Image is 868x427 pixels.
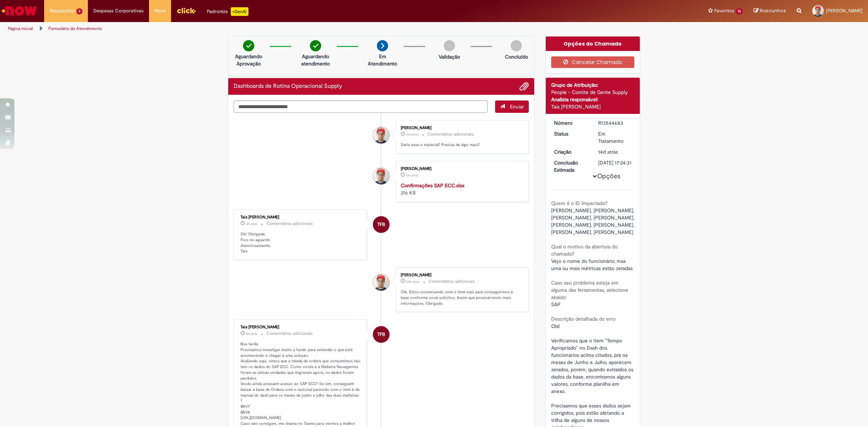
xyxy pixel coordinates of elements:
a: Rascunhos [754,8,786,14]
span: More [154,7,166,14]
small: Comentários adicionais [267,221,313,227]
button: Enviar [495,101,529,113]
div: 17/09/2025 16:22:13 [598,148,632,155]
time: 01/10/2025 11:01:48 [246,222,258,226]
div: Padroniza [207,7,248,16]
p: Aguardando Aprovação [231,53,266,67]
span: 14d atrás [598,149,618,155]
div: Tais [PERSON_NAME] [241,215,361,219]
span: TFB [377,216,385,233]
p: Concluído [505,53,528,60]
div: [PERSON_NAME] [401,273,521,277]
b: Descrição detalhada do erro [551,316,616,322]
img: ServiceNow [1,4,38,18]
span: [PERSON_NAME], [PERSON_NAME], [PERSON_NAME], [PERSON_NAME], [PERSON_NAME], [PERSON_NAME], [PERSON... [551,207,636,235]
span: 8d atrás [246,332,258,336]
div: Maickson De Oliveira [373,168,390,184]
a: Confirmações SAP ECC.xlsx [401,182,464,189]
b: Caso seu problema esteja em alguma das ferramentas, selecione abaixo: [551,279,628,300]
div: Opções do Chamado [546,37,640,51]
dt: Status [549,130,593,137]
span: TFB [377,326,385,343]
span: 3h atrás [246,222,258,226]
b: Qual o motivo da abertura do chamado? [551,243,618,257]
textarea: Digite sua mensagem aqui... [234,101,488,113]
span: Favoritos [714,7,734,14]
div: Analista responsável: [551,96,635,103]
a: Formulário de Atendimento [48,26,102,31]
span: Vejo o nome do funcionário, mas uma ou mais métricas estão zeradas [551,258,633,272]
div: People - Comite de Gente Supply [551,89,635,96]
time: 30/09/2025 14:54:41 [406,279,420,284]
span: Requisições [50,7,75,14]
img: img-circle-grey.png [444,40,455,51]
div: R13544683 [598,119,632,127]
div: Tais Folhadella Barbosa Bellagamba [373,326,390,343]
button: Adicionar anexos [519,82,529,91]
p: Validação [439,53,460,60]
time: 01/10/2025 14:24:31 [406,173,418,178]
h2: Dashboards de Rotina Operacional Supply Histórico de tíquete [234,83,342,90]
ul: Trilhas de página [5,22,573,35]
time: 17/09/2025 16:22:13 [598,149,618,155]
time: 01/10/2025 14:24:42 [406,132,418,137]
p: Em Atendimento [365,53,400,67]
span: Enviar [510,103,524,110]
time: 24/09/2025 11:50:00 [246,332,258,336]
button: Cancelar Chamado [551,56,635,68]
a: Página inicial [8,26,33,31]
span: [PERSON_NAME] [826,8,863,14]
dt: Número [549,119,593,127]
div: Maickson De Oliveira [373,127,390,144]
b: Quem é o ID Impactado? [551,200,608,206]
small: Comentários adicionais [267,330,313,337]
img: img-circle-grey.png [511,40,522,51]
p: Ok! Obrigada. Fico no aguardo. Atenciosamente, Tais [241,231,361,254]
div: Tais [PERSON_NAME] [551,103,635,110]
div: Grupo de Atribuição: [551,81,635,89]
div: [DATE] 17:24:31 [598,159,632,166]
span: Rascunhos [760,7,786,14]
span: 24h atrás [406,279,420,284]
span: 2m atrás [406,132,418,137]
small: Comentários adicionais [429,278,475,285]
div: Tais Folhadella Barbosa Bellagamba [373,216,390,233]
div: Em Tratamento [598,130,632,145]
div: [PERSON_NAME] [401,126,521,130]
span: 2m atrás [406,173,418,178]
p: Aguardando atendimento [298,53,333,67]
img: click_logo_yellow_360x200.png [176,5,196,16]
span: 3 [76,8,82,14]
p: Olá. Estou conversando com o time aqui para conseguirmos a base conforme você solicitou. Assim qu... [401,289,521,306]
p: +GenAi [231,7,248,16]
dt: Criação [549,148,593,155]
img: arrow-next.png [377,40,388,51]
div: [PERSON_NAME] [401,167,521,171]
span: 13 [736,8,743,14]
img: check-circle-green.png [310,40,321,51]
span: SAP [551,301,561,308]
div: Maickson De Oliveira [373,274,390,291]
small: Comentários adicionais [427,131,474,137]
span: Despesas Corporativas [93,7,144,14]
img: check-circle-green.png [243,40,254,51]
div: Tais [PERSON_NAME] [241,325,361,329]
p: Seria esse o material? Precisa de algo mais? [401,142,521,148]
dt: Conclusão Estimada [549,159,593,174]
div: 216 KB [401,182,521,196]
